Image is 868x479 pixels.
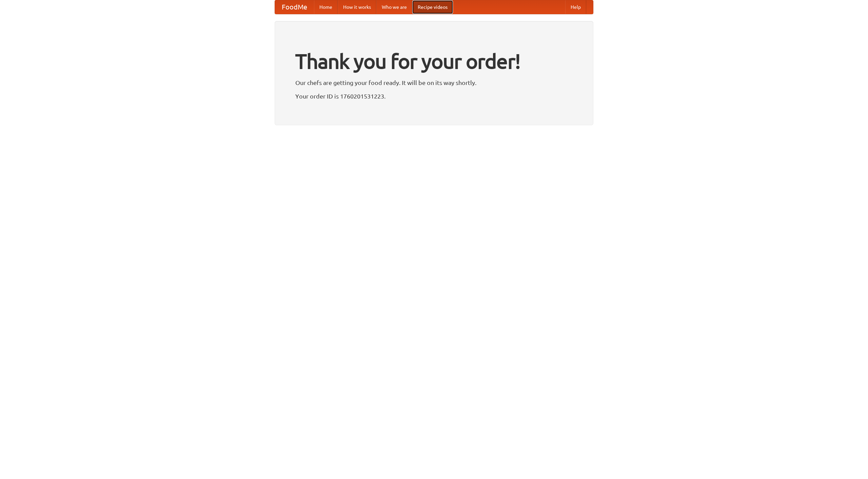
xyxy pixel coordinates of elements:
h1: Thank you for your order! [295,45,573,78]
a: How it works [338,0,376,14]
a: Recipe videos [412,0,453,14]
a: Help [565,0,586,14]
a: Who we are [376,0,412,14]
p: Your order ID is 1760201531223. [295,91,573,101]
a: Home [314,0,338,14]
p: Our chefs are getting your food ready. It will be on its way shortly. [295,78,573,88]
a: FoodMe [275,0,314,14]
